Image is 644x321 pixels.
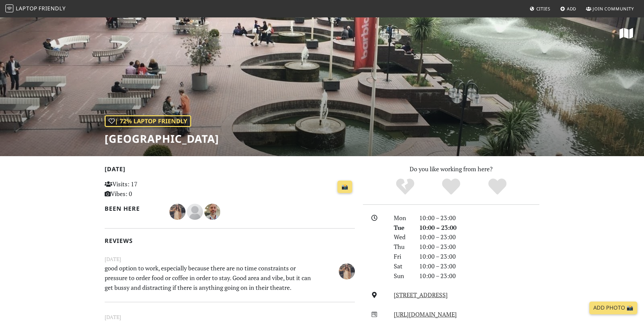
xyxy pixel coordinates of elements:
a: 📸 [337,181,352,193]
h2: Been here [105,205,161,212]
span: Friendly [39,5,65,12]
a: [URL][DOMAIN_NAME] [394,310,457,318]
img: blank-535327c66bd565773addf3077783bbfce4b00ec00e9fd257753287c682c7fa38.png [187,204,203,220]
span: Cities [536,6,550,12]
div: 10:00 – 23:00 [415,242,543,252]
small: [DATE] [101,255,359,263]
span: Join Community [593,6,634,12]
div: 10:00 – 23:00 [415,213,543,223]
div: | 72% Laptop Friendly [105,115,191,127]
p: Visits: 17 Vibes: 0 [105,179,183,199]
div: 10:00 – 23:00 [415,223,543,233]
div: 10:00 – 23:00 [415,261,543,271]
div: 10:00 – 23:00 [415,252,543,261]
div: Wed [390,232,415,242]
img: 1536-nicholas.jpg [204,204,220,220]
div: Sun [390,271,415,281]
div: Fri [390,252,415,261]
a: Cities [527,3,553,15]
span: James Lowsley Williams [187,207,204,215]
span: Nicholas Wright [204,207,220,215]
div: 10:00 – 23:00 [415,232,543,242]
div: Yes [428,178,474,196]
a: Add [557,3,579,15]
span: Fátima González [169,207,187,215]
p: good option to work, especially because there are no time constraints or pressure to order food o... [101,263,316,292]
div: Thu [390,242,415,252]
span: Fátima González [339,266,355,274]
p: Do you like working from here? [363,164,539,174]
span: Add [567,6,577,12]
a: Add Photo 📸 [589,302,637,314]
span: Laptop [16,5,38,12]
a: LaptopFriendly LaptopFriendly [5,3,66,15]
div: Definitely! [474,178,521,196]
div: Mon [390,213,415,223]
div: 10:00 – 23:00 [415,271,543,281]
h2: [DATE] [105,166,355,175]
h2: Reviews [105,237,355,244]
img: 4035-fatima.jpg [169,204,185,220]
h1: [GEOGRAPHIC_DATA] [105,132,219,145]
div: Sat [390,261,415,271]
a: [STREET_ADDRESS] [394,291,448,299]
img: LaptopFriendly [5,4,13,12]
div: No [382,178,428,196]
img: 4035-fatima.jpg [339,263,355,279]
a: Join Community [583,3,637,15]
div: Tue [390,223,415,233]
